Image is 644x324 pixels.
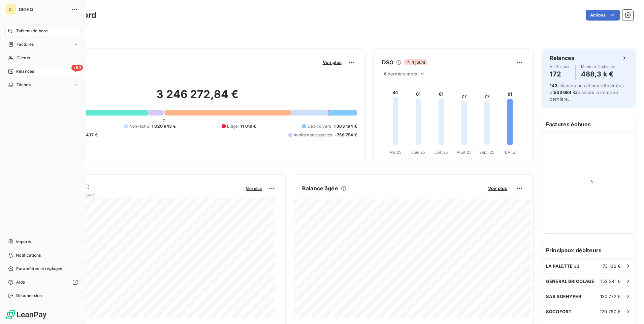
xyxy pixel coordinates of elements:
[550,83,624,102] span: relances ou actions effectuées et relancés la semaine dernière.
[411,150,425,155] tspan: Juin 25
[621,301,637,317] iframe: Intercom live chat
[335,132,357,138] span: -756 754 €
[240,123,256,129] span: 11 016 €
[152,123,176,129] span: 1 820 943 €
[163,118,165,123] span: 0
[488,186,507,191] span: Voir plus
[550,69,570,79] h4: 172
[457,150,472,155] tspan: Août 25
[384,71,417,76] span: 6 derniers mois
[550,65,570,69] span: À effectuer
[554,90,576,95] span: 533 684 €
[5,277,80,288] a: Aide
[16,293,42,299] span: Déconnexion
[486,185,509,191] button: Voir plus
[321,59,344,65] button: Voir plus
[16,279,25,285] span: Aide
[16,68,34,74] span: Relances
[550,54,574,62] h6: Relances
[479,150,494,155] tspan: Sept. 25
[16,266,62,272] span: Paramètres et réglages
[308,123,331,129] span: Débit divers
[227,123,238,129] span: Litige
[38,191,241,198] span: Chiffre d'affaires mensuel
[601,279,621,284] span: 152 341 €
[129,123,149,129] span: Non-échu
[294,132,332,138] span: Avoirs non associés
[600,309,621,314] span: 120 760 €
[302,184,338,192] h6: Balance âgée
[382,58,393,66] h6: DSO
[19,7,67,12] span: DIGEQ
[38,88,357,108] h2: 3 246 272,84 €
[546,294,581,299] span: SAS SOFHYPER
[334,123,357,129] span: 1 383 194 €
[389,150,401,155] tspan: Mai 25
[16,252,41,258] span: Notifications
[244,185,264,191] button: Voir plus
[581,69,615,79] h4: 488,3 k €
[16,239,31,245] span: Imports
[71,65,83,71] span: +99
[17,55,30,61] span: Clients
[546,263,579,269] span: LA PALETTE J3
[542,242,636,258] h6: Principaux débiteurs
[600,294,621,299] span: 130 772 €
[546,279,594,284] span: GENERAL BRICOLAGE
[434,150,448,155] tspan: Juil. 25
[404,59,427,65] span: 4 jours
[581,65,615,69] span: Montant à relancer
[5,309,47,320] img: Logo LeanPay
[586,10,620,21] button: Actions
[601,263,621,269] span: 173 132 €
[542,116,636,132] h6: Factures échues
[546,309,572,314] span: SOCOFORT
[323,60,342,65] span: Voir plus
[5,4,16,15] div: DI
[17,41,34,47] span: Factures
[246,186,262,191] span: Voir plus
[16,28,47,34] span: Tableau de bord
[17,82,31,88] span: Tâches
[550,83,557,88] span: 143
[504,150,516,155] tspan: [DATE]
